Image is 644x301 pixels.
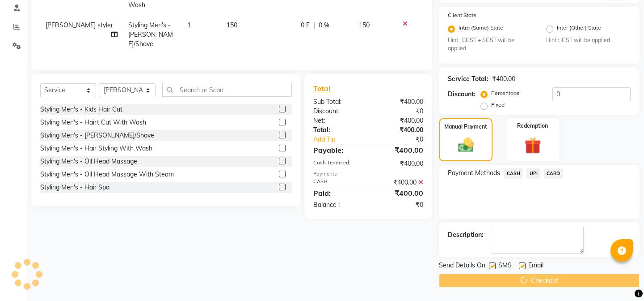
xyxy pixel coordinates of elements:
[313,84,334,93] span: Total
[40,170,174,179] div: Styling Men's - Oil Head Massage With Steam
[546,36,631,44] small: Hint : IGST will be applied
[307,145,368,155] div: Payable:
[504,168,523,179] span: CASH
[313,21,315,30] span: |
[368,178,430,187] div: ₹400.00
[448,230,484,240] div: Description:
[379,135,430,144] div: ₹0
[46,21,113,29] span: [PERSON_NAME] styler
[307,116,368,125] div: Net:
[307,159,368,168] div: Cash Tendered:
[439,261,485,272] span: Send Details On
[187,21,191,29] span: 1
[40,118,146,127] div: Styling Men's - Hairt Cut With Wash
[307,135,379,144] a: Add Tip
[128,21,173,48] span: Styling Men's - [PERSON_NAME]/Shave
[368,188,430,198] div: ₹400.00
[307,188,368,198] div: Paid:
[557,24,601,34] label: Inter (Other) State
[448,11,476,19] label: Client State
[444,123,487,131] label: Manual Payment
[526,168,540,179] span: UPI
[368,145,430,155] div: ₹400.00
[519,135,546,156] img: _gift.svg
[368,200,430,210] div: ₹0
[40,144,152,153] div: Styling Men's - Hair Styling With Wash
[368,116,430,125] div: ₹400.00
[448,36,532,53] small: Hint : CGST + SGST will be applied
[307,125,368,135] div: Total:
[491,101,505,109] label: Fixed
[368,107,430,116] div: ₹0
[359,21,370,29] span: 150
[307,178,368,187] div: CASH
[448,90,476,99] div: Discount:
[368,125,430,135] div: ₹400.00
[448,74,488,84] div: Service Total:
[40,157,137,166] div: Styling Men's - Oil Head Massage
[368,97,430,107] div: ₹400.00
[301,21,310,30] span: 0 F
[517,122,548,130] label: Redemption
[528,261,543,272] span: Email
[459,24,503,34] label: Intra (Same) State
[544,168,563,179] span: CARD
[319,21,329,30] span: 0 %
[307,107,368,116] div: Discount:
[448,168,500,178] span: Payment Methods
[492,74,515,84] div: ₹400.00
[498,261,512,272] span: SMS
[40,105,122,114] div: Styling Men's - Kids Hair Cut
[313,170,423,178] div: Payments
[307,200,368,210] div: Balance :
[368,159,430,168] div: ₹400.00
[162,83,292,97] input: Search or Scan
[40,183,109,192] div: Styling Men's - Hair Spa
[453,136,479,154] img: _cash.svg
[227,21,237,29] span: 150
[491,89,520,97] label: Percentage
[40,131,154,140] div: Styling Men's - [PERSON_NAME]/Shave
[307,97,368,107] div: Sub Total:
